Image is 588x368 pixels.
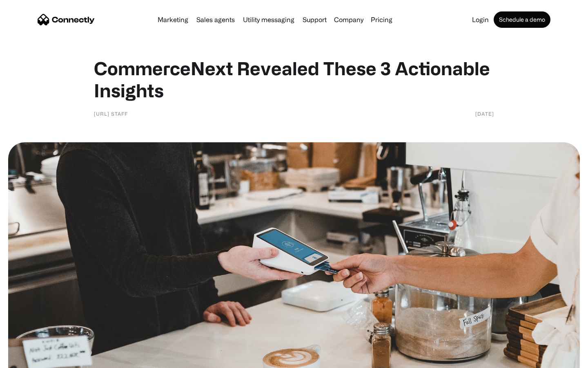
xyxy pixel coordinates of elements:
[8,354,49,365] aside: Language selected: English
[94,110,128,118] div: [URL] Staff
[16,354,49,365] ul: Language list
[38,13,95,26] a: home
[334,14,363,25] div: Company
[154,16,192,23] a: Marketing
[494,11,550,28] a: Schedule a demo
[94,57,494,101] h1: CommerceNext Revealed These 3 Actionable Insights
[193,16,238,23] a: Sales agents
[469,16,492,23] a: Login
[332,14,366,25] div: Company
[475,110,494,118] div: [DATE]
[367,16,396,23] a: Pricing
[299,16,330,23] a: Support
[240,16,298,23] a: Utility messaging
